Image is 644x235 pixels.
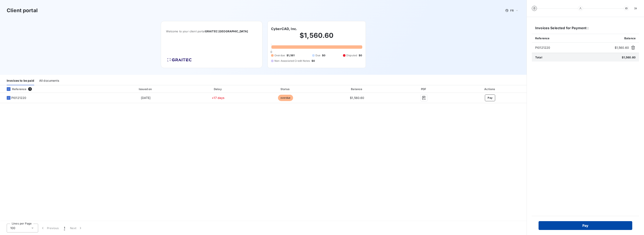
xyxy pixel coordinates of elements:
h2: $1,560.60 [271,31,362,44]
span: overdue [278,95,293,101]
span: [DATE] [141,96,151,100]
button: Pay [485,95,495,101]
div: PDF [395,87,453,91]
h3: Client portal [7,7,38,14]
span: Total [535,56,542,59]
span: Due [316,54,320,57]
button: Previous [38,224,61,232]
span: 0 [270,50,272,54]
span: Welcome to your client portal [166,30,257,33]
div: Reference [3,87,26,91]
button: 1 [61,224,68,232]
span: +17 days [212,96,225,100]
span: FR [510,9,514,12]
div: Status [252,87,319,91]
span: PI0121220 [535,46,613,50]
img: Company logo [166,57,193,63]
h6: CyberCAD, Inc. [271,26,297,31]
div: Issued on [107,87,184,91]
span: Balance [624,37,636,40]
span: 1 [64,226,65,230]
button: Next [68,224,85,232]
span: $1,561 [287,54,295,57]
button: Pay [539,221,632,230]
span: Reference [535,37,549,40]
span: $1,560.60 [350,96,364,100]
span: Disputed [346,54,357,57]
div: Invoices to be paid [7,76,34,85]
span: GRAITEC [GEOGRAPHIC_DATA] [205,30,248,33]
span: $1,560.60 [622,56,636,59]
span: Non-Associated Credit Notes [274,59,310,63]
span: 1 [28,87,32,91]
h6: Invoices Selected for Payment : [532,25,639,34]
span: $0 [322,54,325,57]
div: Actions [454,87,526,91]
span: $1,560.60 [615,46,629,50]
div: Balance [321,87,393,91]
span: PI0121220 [11,96,26,100]
div: All documents [39,76,59,85]
div: Delay [186,87,250,91]
span: 100 [10,226,15,230]
span: $0 [312,59,315,63]
span: $0 [359,54,362,57]
span: Overdue [274,54,285,57]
